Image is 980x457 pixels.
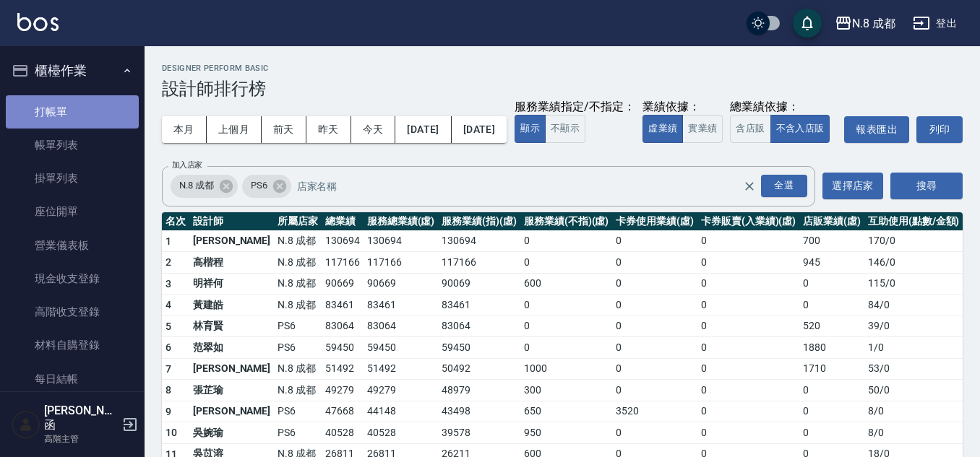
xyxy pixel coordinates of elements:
td: 0 [520,315,612,337]
td: 吳婉瑜 [189,422,274,444]
div: N.8 成都 [852,14,895,32]
td: 0 [520,337,612,359]
button: 上個月 [207,116,262,143]
button: N.8 成都 [829,9,901,38]
td: 0 [697,252,799,274]
span: PS6 [242,178,276,193]
td: 48979 [438,380,520,401]
span: 9 [166,406,171,417]
button: 登出 [907,10,963,37]
td: 范翠如 [189,337,274,359]
th: 所屬店家 [274,212,322,231]
td: 170 / 0 [864,230,963,252]
td: 林育賢 [189,315,274,337]
h2: Designer Perform Basic [162,64,963,73]
td: 90669 [322,273,364,295]
td: PS6 [274,401,322,422]
td: 49279 [322,380,364,401]
td: 83064 [364,315,439,337]
td: 黃建皓 [189,295,274,316]
button: 搜尋 [890,173,963,199]
button: 今天 [351,116,396,143]
td: PS6 [274,422,322,444]
td: 83461 [322,295,364,316]
td: 43498 [438,401,520,422]
td: 115 / 0 [864,273,963,295]
img: Logo [17,13,59,31]
a: 掛單列表 [6,162,139,195]
td: 51492 [322,358,364,380]
span: 1 [166,235,171,247]
th: 服務總業績(虛) [364,212,439,231]
div: 全選 [761,175,807,197]
td: 90069 [438,273,520,295]
td: 950 [520,422,612,444]
td: 3520 [612,401,697,422]
td: 40528 [364,422,439,444]
td: 40528 [322,422,364,444]
td: 0 [697,230,799,252]
td: 0 [697,337,799,359]
td: 90669 [364,273,439,295]
span: 7 [166,363,171,375]
span: 2 [166,256,171,268]
div: 總業績依據： [730,100,837,115]
td: 49279 [364,380,439,401]
td: 84 / 0 [864,295,963,316]
td: 0 [697,358,799,380]
td: 51492 [364,358,439,380]
td: 945 [799,252,864,274]
th: 服務業績(指)(虛) [438,212,520,231]
td: 130694 [438,230,520,252]
img: Person [12,410,40,439]
button: 選擇店家 [822,173,883,199]
td: 39 / 0 [864,315,963,337]
td: 83064 [438,315,520,337]
th: 互助使用(點數/金額) [864,212,963,231]
span: 8 [166,384,171,396]
td: 0 [697,380,799,401]
div: 業績依據： [642,100,723,115]
td: 0 [612,422,697,444]
button: 櫃檯作業 [6,52,139,90]
td: 0 [799,295,864,316]
button: 虛業績 [642,115,683,143]
h5: [PERSON_NAME]函 [44,404,118,432]
td: N.8 成都 [274,252,322,274]
td: 700 [799,230,864,252]
td: 117166 [322,252,364,274]
td: 0 [612,252,697,274]
td: 張芷瑜 [189,380,274,401]
td: 0 [520,252,612,274]
span: 5 [166,321,171,332]
td: 0 [799,422,864,444]
td: N.8 成都 [274,230,322,252]
td: 146 / 0 [864,252,963,274]
th: 設計師 [189,212,274,231]
td: 117166 [364,252,439,274]
td: 0 [697,422,799,444]
button: 本月 [162,116,207,143]
a: 每日結帳 [6,362,139,396]
p: 高階主管 [44,432,118,445]
td: 520 [799,315,864,337]
div: N.8 成都 [171,175,238,198]
a: 打帳單 [6,95,139,129]
a: 材料自購登錄 [6,328,139,362]
th: 店販業績(虛) [799,212,864,231]
td: N.8 成都 [274,380,322,401]
button: 昨天 [306,116,351,143]
label: 加入店家 [172,160,202,170]
div: PS6 [242,175,291,198]
td: 600 [520,273,612,295]
td: 8 / 0 [864,422,963,444]
button: 報表匯出 [844,116,909,143]
td: 1 / 0 [864,337,963,359]
td: 0 [697,273,799,295]
td: 53 / 0 [864,358,963,380]
td: N.8 成都 [274,273,322,295]
td: 1880 [799,337,864,359]
td: 50492 [438,358,520,380]
button: 實業績 [682,115,723,143]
